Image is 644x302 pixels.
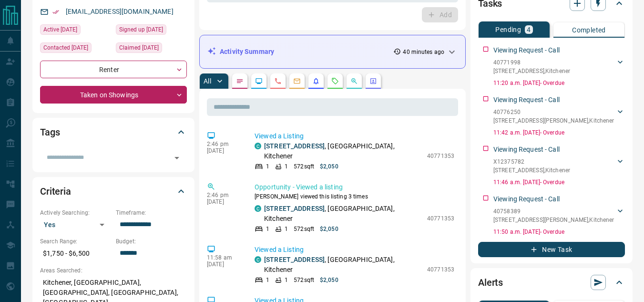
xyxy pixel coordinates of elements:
[207,198,240,205] p: [DATE]
[116,208,187,217] p: Timeframe:
[40,24,111,38] div: Sat Oct 11 2025
[116,237,187,246] p: Budget:
[40,237,111,246] p: Search Range:
[116,42,187,56] div: Tue Oct 07 2025
[207,254,240,261] p: 11:58 am
[320,225,338,233] p: $2,050
[369,77,377,85] svg: Agent Actions
[170,151,184,165] button: Open
[493,205,625,226] div: 40758389[STREET_ADDRESS][PERSON_NAME],Kitchener
[264,256,325,263] a: [STREET_ADDRESS]
[255,182,454,192] p: Opportunity - Viewed a listing
[264,141,422,161] p: , [GEOGRAPHIC_DATA], Kitchener
[40,184,71,199] h2: Criteria
[40,180,187,203] div: Criteria
[493,216,614,224] p: [STREET_ADDRESS][PERSON_NAME] , Kitchener
[207,192,240,198] p: 2:46 pm
[204,78,211,84] p: All
[320,162,338,171] p: $2,050
[266,225,269,233] p: 1
[478,242,625,257] button: New Task
[294,162,314,171] p: 572 sqft
[293,77,301,85] svg: Emails
[40,121,187,144] div: Tags
[285,276,288,284] p: 1
[116,24,187,38] div: Fri Mar 25 2016
[255,256,261,263] div: condos.ca
[493,228,625,236] p: 11:50 a.m. [DATE] - Overdue
[493,166,570,175] p: [STREET_ADDRESS] , Kitchener
[119,43,159,52] span: Claimed [DATE]
[40,61,187,78] div: Renter
[255,205,261,212] div: condos.ca
[493,157,570,166] p: X12375782
[236,77,244,85] svg: Notes
[294,276,314,284] p: 572 sqft
[40,266,187,275] p: Areas Searched:
[403,48,444,56] p: 40 minutes ago
[495,26,521,33] p: Pending
[493,116,614,125] p: [STREET_ADDRESS][PERSON_NAME] , Kitchener
[255,192,454,201] p: [PERSON_NAME] viewed this listing 3 times
[478,271,625,294] div: Alerts
[493,178,625,187] p: 11:46 a.m. [DATE] - Overdue
[264,204,422,224] p: , [GEOGRAPHIC_DATA], Kitchener
[493,194,560,204] p: Viewing Request - Call
[493,128,625,137] p: 11:42 a.m. [DATE] - Overdue
[43,25,77,34] span: Active [DATE]
[255,77,263,85] svg: Lead Browsing Activity
[285,162,288,171] p: 1
[40,208,111,217] p: Actively Searching:
[493,45,560,55] p: Viewing Request - Call
[264,205,325,212] a: [STREET_ADDRESS]
[493,108,614,116] p: 40776250
[320,276,338,284] p: $2,050
[264,255,422,275] p: , [GEOGRAPHIC_DATA], Kitchener
[40,125,60,140] h2: Tags
[264,142,325,150] a: [STREET_ADDRESS]
[40,217,111,232] div: Yes
[493,207,614,216] p: 40758389
[478,275,503,290] h2: Alerts
[493,58,570,67] p: 40771998
[350,77,358,85] svg: Opportunities
[493,67,570,75] p: [STREET_ADDRESS] , Kitchener
[427,265,454,274] p: 40771353
[40,42,111,56] div: Mon Oct 06 2025
[493,79,625,87] p: 11:20 a.m. [DATE] - Overdue
[572,27,606,33] p: Completed
[274,77,282,85] svg: Calls
[493,95,560,105] p: Viewing Request - Call
[493,106,625,127] div: 40776250[STREET_ADDRESS][PERSON_NAME],Kitchener
[207,261,240,268] p: [DATE]
[43,43,88,52] span: Contacted [DATE]
[493,145,560,155] p: Viewing Request - Call
[427,214,454,223] p: 40771353
[119,25,163,34] span: Signed up [DATE]
[255,245,454,255] p: Viewed a Listing
[207,147,240,154] p: [DATE]
[52,9,59,15] svg: Email Verified
[527,26,531,33] p: 4
[40,246,111,261] p: $1,750 - $6,500
[427,152,454,160] p: 40771353
[285,225,288,233] p: 1
[207,43,458,61] div: Activity Summary40 minutes ago
[40,86,187,104] div: Taken on Showings
[266,162,269,171] p: 1
[266,276,269,284] p: 1
[255,131,454,141] p: Viewed a Listing
[331,77,339,85] svg: Requests
[255,143,261,149] div: condos.ca
[312,77,320,85] svg: Listing Alerts
[207,141,240,147] p: 2:46 pm
[66,8,174,15] a: [EMAIL_ADDRESS][DOMAIN_NAME]
[220,47,274,57] p: Activity Summary
[493,156,625,177] div: X12375782[STREET_ADDRESS],Kitchener
[294,225,314,233] p: 572 sqft
[493,56,625,77] div: 40771998[STREET_ADDRESS],Kitchener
